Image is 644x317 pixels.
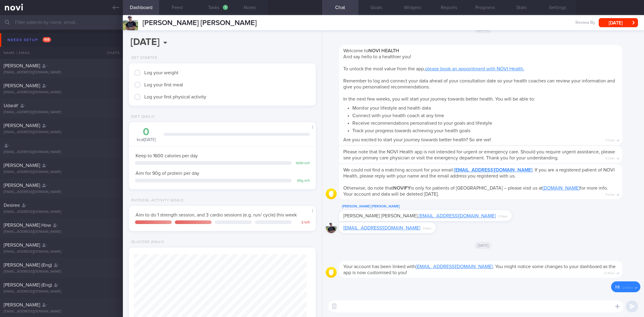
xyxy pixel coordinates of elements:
[4,303,40,307] span: [PERSON_NAME]
[135,127,158,143] div: kcal [DATE]
[4,283,52,287] span: [PERSON_NAME] (Eng)
[604,270,615,275] span: 12:40pm
[575,20,595,26] span: Review By
[136,153,198,158] span: Keep to 1600 calories per day
[4,190,119,194] div: [EMAIL_ADDRESS][DOMAIN_NAME]
[4,63,40,68] span: [PERSON_NAME]
[343,66,524,71] span: To unlock the most value from the app,
[599,18,638,27] button: [DATE]
[343,168,615,178] span: We could not find a matching account for your email: . If you are a registered patient of NOVI He...
[4,290,119,294] div: [EMAIL_ADDRESS][DOMAIN_NAME]
[129,115,155,119] div: Diet (Daily)
[6,36,53,44] div: Needs setup
[143,19,257,27] span: [PERSON_NAME] [PERSON_NAME]
[4,309,119,314] div: [EMAIL_ADDRESS][DOMAIN_NAME]
[343,149,615,160] span: Please note that the NOVI Health app is not intended for urgent or emergency care. Should you req...
[4,70,119,75] div: [EMAIL_ADDRESS][DOMAIN_NAME]
[136,171,199,176] span: Aim for 90g of protein per day
[343,48,399,53] span: Welcome to
[129,198,184,203] div: Physical Activity Goals
[4,223,51,228] span: [PERSON_NAME] How
[605,155,615,161] span: 11:23am
[4,250,119,254] div: [EMAIL_ADDRESS][DOMAIN_NAME]
[4,270,119,274] div: [EMAIL_ADDRESS][DOMAIN_NAME]
[425,66,524,71] a: please book an appointment with NOVI Health.
[4,230,119,234] div: [EMAIL_ADDRESS][DOMAIN_NAME]
[129,240,164,245] div: Glucose (Daily)
[43,37,51,42] span: 108
[605,191,615,197] span: 11:23am
[416,264,493,269] a: [EMAIL_ADDRESS][DOMAIN_NAME]
[4,243,40,248] span: [PERSON_NAME]
[295,220,310,225] div: 2 left
[368,48,399,53] strong: NOVI HEALTH
[4,170,119,175] div: [EMAIL_ADDRESS][DOMAIN_NAME]
[129,56,158,60] div: Get Started
[454,168,532,172] a: [EMAIL_ADDRESS][DOMAIN_NAME]
[343,186,608,197] span: Otherwise, do note that is only for patients of [GEOGRAPHIC_DATA] – please visit us at for more i...
[4,103,18,108] span: UdaraY
[419,213,496,218] a: [EMAIL_ADDRESS][DOMAIN_NAME]
[615,285,620,290] span: Hi
[343,137,491,142] span: Are you excited to start your journey towards better health? So are we!
[295,179,310,183] div: 90 g left
[4,203,20,208] span: Desiree
[339,203,530,210] div: [PERSON_NAME] [PERSON_NAME]
[4,123,40,128] span: [PERSON_NAME]
[4,110,119,115] div: [EMAIL_ADDRESS][DOMAIN_NAME]
[4,183,40,188] span: [PERSON_NAME]
[4,83,40,88] span: [PERSON_NAME]
[475,242,492,249] span: [DATE]
[4,90,119,95] div: [EMAIL_ADDRESS][DOMAIN_NAME]
[343,78,615,89] span: Remember to log and connect your data ahead of your consultation date so your health coaches can ...
[605,137,615,142] span: 11:23am
[223,5,228,10] div: 1
[4,263,52,267] span: [PERSON_NAME] (Eng)
[4,150,119,155] div: [EMAIL_ADDRESS][DOMAIN_NAME]
[393,186,411,191] strong: NOVIFY
[4,210,119,214] div: [EMAIL_ADDRESS][DOMAIN_NAME]
[343,213,496,218] span: [PERSON_NAME] [PERSON_NAME],
[352,111,618,119] li: Connect with your health coach at any time
[136,213,297,217] span: Aim to do 1 strength session, and 3 cardio sessions (e.g. run/ cycle) this week
[352,119,618,126] li: Receive recommendations personalised to your goals and lifestyle
[352,104,618,111] li: Monitor your lifestyle and health data
[423,225,431,231] span: 11:41am
[4,130,119,135] div: [EMAIL_ADDRESS][DOMAIN_NAME]
[498,213,508,219] span: 11:34am
[135,127,158,137] div: 0
[343,54,411,59] span: And say hello to a healthier you!
[352,126,618,134] li: Track your progress towards achieving your health goals
[295,161,310,166] div: 1600 left
[543,186,580,191] a: [DOMAIN_NAME]
[343,226,420,230] a: [EMAIL_ADDRESS][DOMAIN_NAME]
[622,284,633,290] span: 12:40pm
[343,97,535,101] span: In the next few weeks, you will start your journey towards better health. You will be able to:
[99,47,123,59] div: Chats
[4,163,40,168] span: [PERSON_NAME]
[343,264,616,275] span: Your account has been linked with . You might notice some changes to your dashboard as the app is...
